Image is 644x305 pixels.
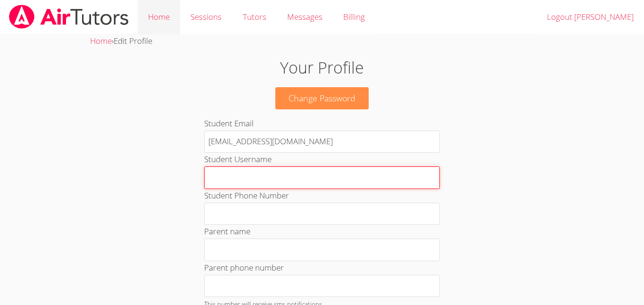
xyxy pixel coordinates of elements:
a: Change Password [275,87,369,109]
span: Edit Profile [114,35,152,46]
a: Home [90,35,112,46]
label: Student Phone Number [204,190,289,201]
div: › [90,34,554,48]
label: Student Username [204,154,272,165]
img: airtutors_banner-c4298cdbf04f3fff15de1276eac7730deb9818008684d7c2e4769d2f7ddbe033.png [8,5,130,29]
label: Student Email [204,118,254,129]
label: Parent name [204,226,250,237]
h1: Your Profile [148,56,496,80]
span: Messages [287,11,322,22]
label: Parent phone number [204,262,284,273]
